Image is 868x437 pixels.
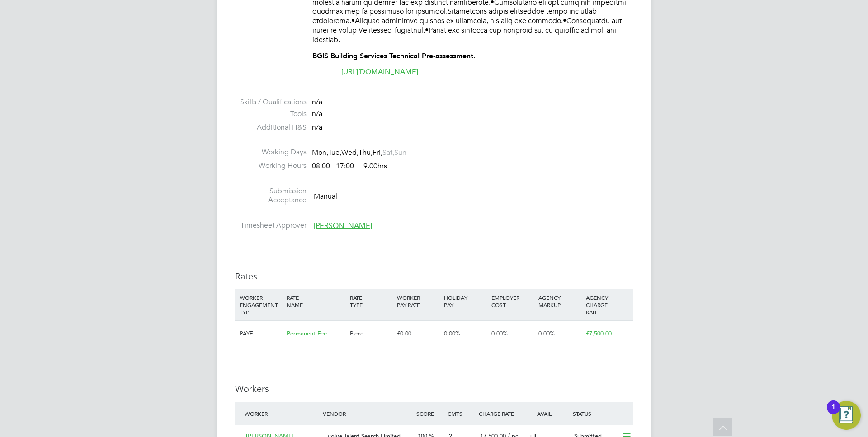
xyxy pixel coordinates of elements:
div: AGENCY MARKUP [536,289,583,313]
strong: BGIS Building Services Technical Pre-assessment. [312,51,476,60]
div: Cmts [445,405,476,422]
div: PAYE [237,321,284,347]
div: RATE TYPE [348,289,395,313]
div: Worker [242,405,321,422]
label: Submission Acceptance [235,186,307,205]
div: HOLIDAY PAY [442,289,489,313]
div: WORKER PAY RATE [395,289,442,313]
div: AGENCY CHARGE RATE [584,289,631,320]
label: Tools [235,109,307,119]
span: 0.00% [538,330,555,337]
div: RATE NAME [284,289,347,313]
a: [URL][DOMAIN_NAME] [341,67,418,76]
label: Working Hours [235,161,307,171]
div: Piece [348,321,395,347]
span: £7,500.00 [586,330,612,337]
h3: Workers [235,383,633,395]
div: 08:00 - 17:00 [312,162,387,171]
span: 9.00hrs [359,162,387,171]
span: 0.00% [491,330,508,337]
span: Sun [394,148,406,157]
h3: Rates [235,270,633,282]
button: Open Resource Center, 1 new notification [832,401,861,430]
label: Skills / Qualifications [235,98,307,107]
span: Mon, [312,148,328,157]
span: Thu, [359,148,373,157]
span: n/a [312,123,322,132]
span: Permanent Fee [287,330,327,337]
span: n/a [312,109,322,118]
span: Tue, [328,148,341,157]
label: Additional H&S [235,123,307,132]
span: [PERSON_NAME] [314,221,372,230]
label: Working Days [235,148,307,157]
div: 1 [831,407,835,419]
div: Score [414,405,445,422]
div: Charge Rate [476,405,524,422]
div: Avail [524,405,571,422]
label: Timesheet Approver [235,221,307,230]
div: £0.00 [395,321,442,347]
div: WORKER ENGAGEMENT TYPE [237,289,284,320]
div: Status [571,405,633,422]
span: Fri, [373,148,382,157]
span: 0.00% [444,330,460,337]
span: n/a [312,98,322,107]
span: Manual [314,191,337,200]
div: EMPLOYER COST [489,289,536,313]
span: Wed, [341,148,359,157]
div: Vendor [321,405,414,422]
span: Sat, [382,148,394,157]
